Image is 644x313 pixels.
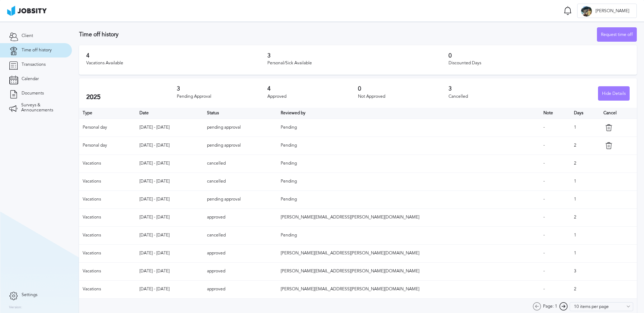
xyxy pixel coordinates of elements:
th: Toggle SortBy [136,108,203,119]
td: 1 [570,190,600,208]
button: Request time off [597,27,637,42]
td: [DATE] - [DATE] [136,262,203,280]
h3: 0 [358,86,448,92]
span: Client [22,33,33,38]
td: pending approval [203,137,277,155]
span: [PERSON_NAME][EMAIL_ADDRESS][PERSON_NAME][DOMAIN_NAME] [281,286,419,291]
td: [DATE] - [DATE] [136,244,203,262]
td: Vacations [79,244,136,262]
h3: 4 [86,52,267,59]
td: pending approval [203,119,277,137]
td: 2 [570,137,600,155]
div: Hide Details [598,87,629,101]
span: - [543,143,545,148]
span: [PERSON_NAME][EMAIL_ADDRESS][PERSON_NAME][DOMAIN_NAME] [281,268,419,273]
td: Personal day [79,137,136,155]
td: [DATE] - [DATE] [136,119,203,137]
button: Hide Details [598,86,630,101]
span: Pending [281,125,297,130]
th: Type [79,108,136,119]
label: Version: [9,305,22,310]
td: 1 [570,172,600,190]
span: Transactions [22,62,46,67]
span: - [543,233,545,238]
span: Settings [22,293,37,298]
td: 1 [570,244,600,262]
span: [PERSON_NAME] [592,9,633,14]
h3: 3 [448,86,539,92]
div: Request time off [597,28,636,42]
span: - [543,268,545,273]
td: pending approval [203,190,277,208]
h3: Time off history [79,31,597,38]
td: [DATE] - [DATE] [136,155,203,172]
td: approved [203,244,277,262]
span: Pending [281,143,297,148]
td: Vacations [79,226,136,244]
th: Toggle SortBy [277,108,540,119]
div: Cancelled [448,94,539,99]
h3: 3 [267,52,448,59]
span: - [543,197,545,202]
td: [DATE] - [DATE] [136,190,203,208]
div: J [581,6,592,17]
h3: 4 [267,86,358,92]
td: approved [203,262,277,280]
span: Pending [281,197,297,202]
div: Personal/Sick Available [267,61,448,66]
td: 2 [570,280,600,298]
span: Pending [281,179,297,184]
span: - [543,215,545,220]
span: - [543,161,545,166]
td: Vacations [79,280,136,298]
td: [DATE] - [DATE] [136,208,203,226]
td: 2 [570,208,600,226]
td: [DATE] - [DATE] [136,280,203,298]
td: approved [203,280,277,298]
span: Pending [281,161,297,166]
td: Vacations [79,208,136,226]
td: [DATE] - [DATE] [136,137,203,155]
td: [DATE] - [DATE] [136,172,203,190]
td: Personal day [79,119,136,137]
td: Vacations [79,172,136,190]
span: [PERSON_NAME][EMAIL_ADDRESS][PERSON_NAME][DOMAIN_NAME] [281,250,419,256]
div: Discounted Days [448,61,630,66]
span: - [543,125,545,130]
h3: 0 [448,52,630,59]
td: 3 [570,262,600,280]
span: Documents [22,91,44,96]
button: J[PERSON_NAME] [577,4,637,18]
span: - [543,250,545,256]
th: Toggle SortBy [203,108,277,119]
span: [PERSON_NAME][EMAIL_ADDRESS][PERSON_NAME][DOMAIN_NAME] [281,215,419,220]
td: Vacations [79,262,136,280]
div: Approved [267,94,358,99]
td: 1 [570,226,600,244]
span: - [543,179,545,184]
td: Vacations [79,155,136,172]
span: Page: 1 [543,304,557,309]
span: Time off history [22,48,52,53]
span: Calendar [22,77,39,82]
td: 1 [570,119,600,137]
td: cancelled [203,172,277,190]
div: Not Approved [358,94,448,99]
h3: 3 [177,86,267,92]
span: Pending [281,233,297,238]
td: 2 [570,155,600,172]
td: cancelled [203,155,277,172]
span: - [543,286,545,291]
th: Cancel [600,108,637,119]
div: Pending Approval [177,94,267,99]
td: cancelled [203,226,277,244]
span: Surveys & Announcements [21,103,63,113]
h2: 2025 [86,93,177,101]
td: approved [203,208,277,226]
th: Days [570,108,600,119]
img: ab4bad089aa723f57921c736e9817d99.png [7,6,47,16]
th: Toggle SortBy [540,108,570,119]
td: Vacations [79,190,136,208]
div: Vacations Available [86,61,267,66]
td: [DATE] - [DATE] [136,226,203,244]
